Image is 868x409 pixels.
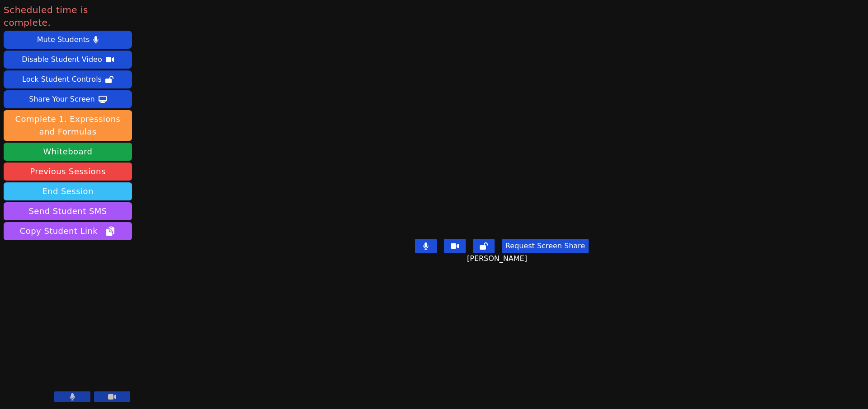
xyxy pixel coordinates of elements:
button: Complete 1. Expressions and Formulas [4,110,132,141]
button: Send Student SMS [4,202,132,220]
div: Share Your Screen [29,92,95,107]
span: Scheduled time is complete. [4,4,132,29]
button: Whiteboard [4,143,132,161]
button: Request Screen Share [502,239,589,253]
a: Previous Sessions [4,163,132,181]
button: Copy Student Link [4,222,132,240]
button: Share Your Screen [4,90,132,108]
button: Lock Student Controls [4,70,132,88]
div: Disable Student Video [22,52,102,67]
div: Lock Student Controls [22,72,102,87]
div: Mute Students [37,33,90,47]
span: [PERSON_NAME] [467,253,529,264]
button: Mute Students [4,31,132,49]
span: Copy Student Link [20,225,116,237]
button: Disable Student Video [4,51,132,69]
button: End Session [4,182,132,200]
